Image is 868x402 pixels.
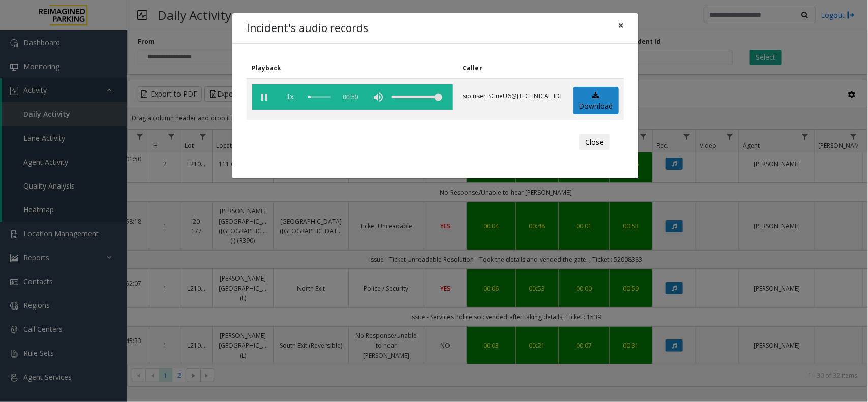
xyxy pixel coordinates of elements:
[278,84,303,110] span: playback speed button
[247,58,458,78] th: Playback
[573,87,619,115] a: Download
[611,13,631,38] button: Close
[392,84,442,110] div: volume level
[308,84,331,110] div: scrub bar
[458,58,567,78] th: Caller
[579,134,610,150] button: Close
[247,20,368,37] h4: Incident's audio records
[463,91,562,101] p: sip:user_SGueU6@[TECHNICAL_ID]
[618,18,624,33] span: ×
